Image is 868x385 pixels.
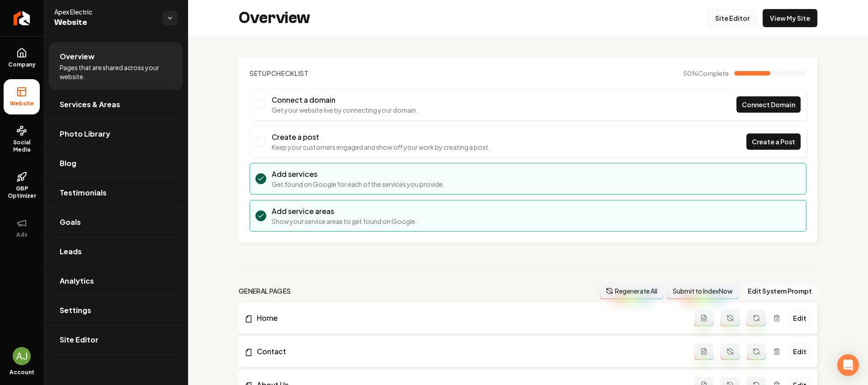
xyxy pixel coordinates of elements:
a: Leads [49,237,183,266]
p: Show your service areas to get found on Google. [272,217,417,226]
a: Connect Domain [736,96,801,113]
button: Submit to IndexNow [667,283,739,299]
a: Company [4,40,40,76]
span: Apex Electric [54,7,156,16]
span: Social Media [4,139,40,153]
span: Website [54,16,156,29]
span: Connect Domain [742,100,795,109]
h2: general pages [239,286,291,295]
button: Add admin page prompt [694,343,713,360]
span: Blog [60,158,76,169]
span: 50 % [683,69,729,78]
a: Settings [49,296,183,325]
span: Ads [13,231,31,238]
a: Testimonials [49,178,183,207]
h2: Checklist [250,69,309,78]
a: View My Site [763,9,817,27]
span: Site Editor [60,334,99,345]
span: Goals [60,217,81,228]
img: AJ Nimeh [13,347,31,365]
a: Site Editor [49,325,183,354]
span: GBP Optimizer [4,185,40,200]
a: Analytics [49,266,183,295]
button: Ads [4,210,40,246]
p: Keep your customers engaged and show off your work by creating a post. [272,143,490,152]
a: Edit [788,343,812,360]
span: Settings [60,305,91,316]
span: Create a Post [752,137,795,147]
span: Account [9,369,34,376]
h3: Create a post [272,132,490,143]
span: Overview [60,51,94,62]
a: Photo Library [49,119,183,148]
a: Create a Post [746,133,801,150]
a: Services & Areas [49,90,183,119]
button: Open user button [13,347,31,365]
span: Website [6,100,38,107]
p: Get found on Google for each of the services you provide. [272,180,444,189]
span: Pages that are shared across your website. [60,63,172,81]
a: Contact [244,346,694,357]
h3: Connect a domain [272,95,418,105]
h2: Overview [239,9,310,27]
h3: Add services [272,169,444,180]
span: Photo Library [60,128,110,139]
button: Add admin page prompt [694,310,713,326]
span: Setup [250,69,271,77]
a: Edit [788,310,812,326]
a: Home [244,313,694,323]
a: GBP Optimizer [4,164,40,207]
button: Regenerate All [600,283,663,299]
a: Goals [49,208,183,237]
h3: Add service areas [272,206,417,217]
img: Rebolt Logo [14,11,30,25]
span: Services & Areas [60,99,120,110]
div: Open Intercom Messenger [837,354,859,376]
span: Company [5,61,39,68]
p: Get your website live by connecting your domain. [272,105,418,114]
span: Leads [60,246,82,257]
button: Edit System Prompt [742,283,817,299]
span: Testimonials [60,187,107,198]
a: Social Media [4,118,40,161]
span: Analytics [60,276,94,286]
a: Blog [49,149,183,178]
span: Complete [698,69,729,77]
a: Site Editor [708,9,757,27]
